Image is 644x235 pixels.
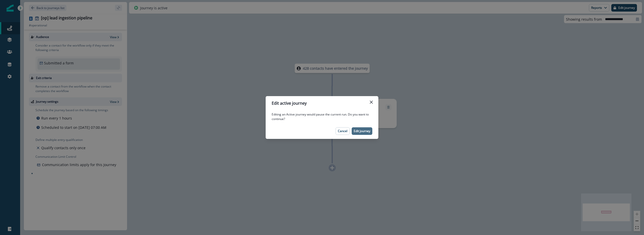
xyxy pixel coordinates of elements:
[336,127,350,135] button: Cancel
[354,129,370,133] p: Edit journey
[352,127,372,135] button: Edit journey
[272,100,307,106] p: Edit active journey
[338,129,347,133] p: Cancel
[367,98,375,106] button: Close
[272,112,372,121] p: Editing an Active journey would pause the current run. Do you want to continue?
